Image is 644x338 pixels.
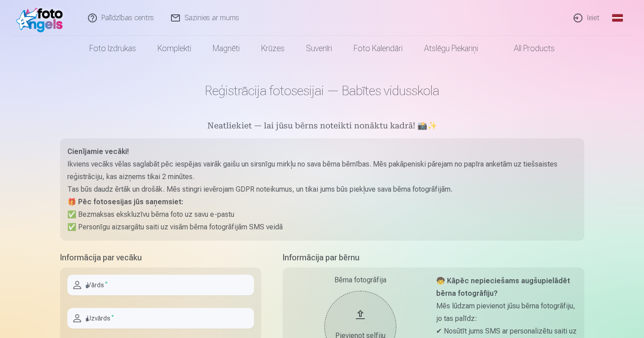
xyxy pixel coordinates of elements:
[413,36,489,61] a: Atslēgu piekariņi
[436,300,577,325] p: Mēs lūdzam pievienot jūsu bērna fotogrāfiju, jo tas palīdz:
[67,198,183,206] strong: 🎁 Pēc fotosesijas jūs saņemsiet:
[60,120,584,133] h5: Neatliekiet — lai jūsu bērns noteikti nonāktu kadrā! 📸✨
[60,83,584,99] h1: Reģistrācija fotosesijai — Babītes vidusskola
[67,208,577,221] p: ✅ Bezmaksas ekskluzīvu bērna foto uz savu e-pastu
[290,275,431,285] div: Bērna fotogrāfija
[489,36,565,61] a: All products
[283,251,584,264] h5: Informācija par bērnu
[343,36,413,61] a: Foto kalendāri
[79,36,147,61] a: Foto izdrukas
[67,221,577,233] p: ✅ Personīgu aizsargātu saiti uz visām bērna fotogrāfijām SMS veidā
[250,36,295,61] a: Krūzes
[67,183,577,196] p: Tas būs daudz ērtāk un drošāk. Mēs stingri ievērojam GDPR noteikumus, un tikai jums būs piekļuve ...
[295,36,343,61] a: Suvenīri
[16,4,68,32] img: /fa1
[60,251,261,264] h5: Informācija par vecāku
[67,158,577,183] p: Ikviens vecāks vēlas saglabāt pēc iespējas vairāk gaišu un sirsnīgu mirkļu no sava bērna bērnības...
[67,147,129,156] strong: Cienījamie vecāki!
[147,36,202,61] a: Komplekti
[202,36,250,61] a: Magnēti
[436,277,570,298] strong: 🧒 Kāpēc nepieciešams augšupielādēt bērna fotogrāfiju?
